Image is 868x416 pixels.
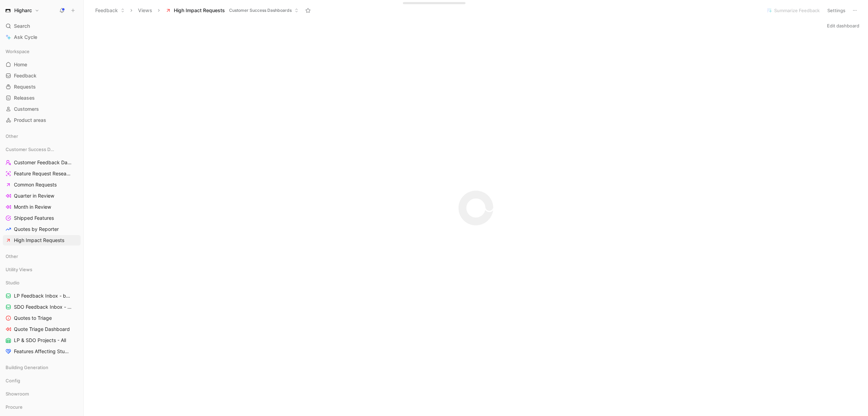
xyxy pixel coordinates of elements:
span: Procure [6,403,23,410]
span: Common Requests [14,181,57,188]
a: Releases [3,93,81,103]
span: Config [6,377,20,384]
a: Quotes by Reporter [3,224,81,234]
span: Product areas [14,117,46,124]
span: Utility Views [6,266,32,273]
div: Customer Success DashboardsCustomer Feedback DashboardFeature Request ResearchCommon RequestsQuar... [3,144,81,246]
span: Search [14,22,30,30]
span: Other [6,133,18,140]
span: Customer Success Dashboards [6,146,55,153]
span: Customer Success Dashboards [229,7,292,14]
a: Product areas [3,115,81,125]
span: SDO Feedback Inbox - by Type [14,303,72,310]
div: Workspace [3,46,81,57]
div: Building Generation [3,362,81,375]
div: Building Generation [3,362,81,373]
div: Other [3,131,81,143]
a: Shipped Features [3,213,81,223]
span: LP Feedback Inbox - by Type [14,292,72,299]
span: Month in Review [14,203,51,210]
a: Ask Cycle [3,32,81,42]
div: Customer Success Dashboards [3,144,81,155]
div: Utility Views [3,264,81,277]
span: Other [6,253,18,260]
button: HigharcHigharc [3,6,41,15]
span: High Impact Requests [174,7,225,14]
a: Month in Review [3,202,81,212]
div: Search [3,21,81,31]
button: High Impact RequestsCustomer Success Dashboards [162,5,302,16]
span: Building Generation [6,364,48,371]
a: SDO Feedback Inbox - by Type [3,302,81,312]
button: Views [135,5,155,16]
div: Other [3,131,81,141]
button: Edit dashboard [824,21,862,31]
span: Features Affecting Studio [14,348,71,355]
a: Customers [3,104,81,114]
span: Feature Request Research [14,170,71,177]
a: Requests [3,82,81,92]
span: Feedback [14,72,36,79]
a: Common Requests [3,180,81,190]
button: Settings [824,6,849,15]
span: Customers [14,106,39,113]
div: Other [3,251,81,261]
span: Requests [14,83,36,90]
button: Feedback [92,5,128,16]
a: Customer Feedback Dashboard [3,157,81,168]
span: Quote Triage Dashboard [14,326,70,333]
div: Studio [3,277,81,288]
span: Quotes by Reporter [14,226,59,233]
div: StudioLP Feedback Inbox - by TypeSDO Feedback Inbox - by TypeQuotes to TriageQuote Triage Dashboa... [3,277,81,357]
div: Utility Views [3,264,81,275]
span: High Impact Requests [14,237,64,244]
a: Features Affecting Studio [3,346,81,357]
a: Feedback [3,70,81,81]
a: LP & SDO Projects - All [3,335,81,346]
h1: Higharc [14,7,32,14]
span: LP & SDO Projects - All [14,337,66,344]
span: Workspace [6,48,30,55]
div: Procure [3,402,81,412]
a: High Impact Requests [3,235,81,246]
span: Studio [6,279,19,286]
div: Showroom [3,389,81,399]
img: Higharc [5,7,11,14]
button: Summarize Feedback [763,6,823,15]
a: Quote Triage Dashboard [3,324,81,334]
div: Config [3,375,81,386]
span: Shipped Features [14,215,54,222]
div: Config [3,375,81,388]
span: Ask Cycle [14,33,37,41]
a: Quotes to Triage [3,313,81,323]
span: Customer Feedback Dashboard [14,159,72,166]
div: Other [3,251,81,264]
span: Home [14,61,27,68]
a: Feature Request Research [3,168,81,179]
span: Quotes to Triage [14,315,52,322]
div: Showroom [3,389,81,401]
a: LP Feedback Inbox - by Type [3,291,81,301]
span: Quarter in Review [14,192,54,199]
a: Home [3,59,81,70]
span: Showroom [6,390,29,397]
span: Releases [14,94,35,101]
a: Quarter in Review [3,191,81,201]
